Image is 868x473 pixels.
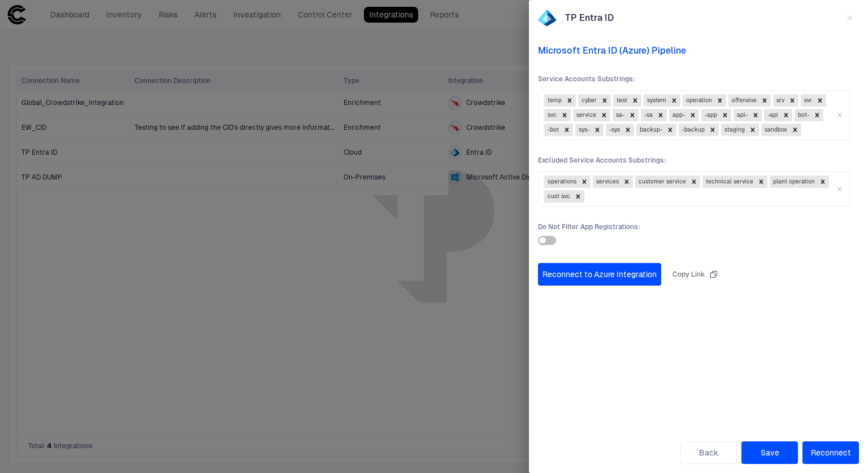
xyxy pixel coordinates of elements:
[565,12,614,24] span: TP Entra ID
[538,9,556,27] div: Entra ID
[620,176,633,188] div: Remove services
[654,109,667,121] div: Remove -sa
[701,109,719,121] div: -app
[773,94,786,107] div: srv
[734,109,749,121] div: api-
[626,109,639,121] div: Remove sa-
[687,109,699,121] div: Remove app-
[664,124,676,136] div: Remove backup-
[764,109,780,121] div: -api
[544,124,561,136] div: -bot
[563,94,576,107] div: Remove temp
[591,124,604,136] div: Remove sys-
[668,94,680,107] div: Remove system
[544,176,578,188] div: operations
[575,124,591,136] div: sys-
[636,124,664,136] div: backup-
[558,109,571,121] div: Remove svc
[573,109,598,121] div: service
[561,124,573,136] div: Remove -bot
[578,94,598,107] div: cyber
[544,94,563,107] div: temp
[538,45,859,56] span: Microsoft Entra ID (Azure) Pipeline
[811,109,823,121] div: Remove bot-
[814,94,826,107] div: Remove svr
[761,124,789,136] div: sandbox
[669,109,687,121] div: app-
[679,124,706,136] div: -backup
[593,176,620,188] div: services
[544,109,558,121] div: svc
[770,176,817,188] div: plant operation
[758,94,771,107] div: Remove offensive
[629,94,641,107] div: Remove test
[613,109,626,121] div: sa-
[683,94,714,107] div: operation
[578,176,591,188] div: Remove operations
[802,441,859,464] button: Reconnect
[572,190,584,203] div: Remove cust svc
[702,176,755,188] div: technical service
[680,441,737,464] button: Back
[817,176,829,188] div: Remove plant operation
[795,109,811,121] div: bot-
[538,222,850,231] span: Do Not Filter App Registrations :
[801,94,814,107] div: svr
[635,176,688,188] div: customer service
[544,190,572,203] div: cust svc
[670,265,721,283] button: Copy Link
[719,109,731,121] div: Remove -app
[688,176,700,188] div: Remove customer service
[641,109,654,121] div: -sa
[706,124,719,136] div: Remove -backup
[598,94,611,107] div: Remove cyber
[538,156,850,165] span: Excluded Service Accounts Substrings :
[755,176,767,188] div: Remove technical service
[741,441,798,464] button: Save
[613,94,629,107] div: test
[538,75,850,84] span: Service Accounts Substrings :
[714,94,726,107] div: Remove operation
[728,94,758,107] div: offensive
[721,124,747,136] div: staging
[672,270,718,279] div: Copy Link
[538,263,661,286] button: Reconnect to Azure Integration
[780,109,792,121] div: Remove -api
[598,109,610,121] div: Remove service
[786,94,798,107] div: Remove srv
[747,124,759,136] div: Remove staging
[606,124,622,136] div: -sys
[789,124,801,136] div: Remove sandbox
[749,109,762,121] div: Remove api-
[644,94,668,107] div: system
[622,124,634,136] div: Remove -sys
